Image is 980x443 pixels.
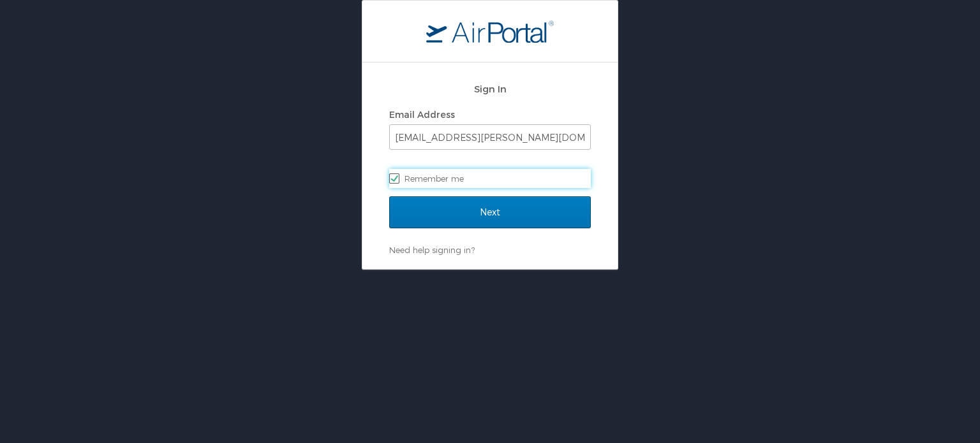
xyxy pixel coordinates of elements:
[389,169,591,188] label: Remember me
[389,109,455,120] label: Email Address
[389,245,475,255] a: Need help signing in?
[426,20,554,43] img: logo
[389,82,591,96] h2: Sign In
[389,196,591,228] input: Next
